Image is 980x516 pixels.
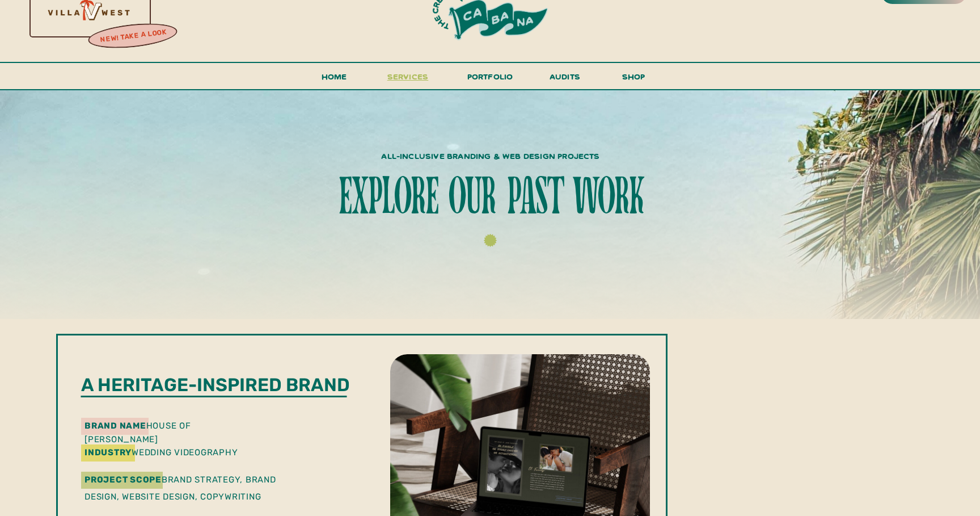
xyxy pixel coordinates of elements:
p: all-inclusive branding & web design projects [337,149,644,160]
a: portfolio [463,69,517,90]
span: services [387,71,429,82]
a: audits [548,69,582,89]
a: new! take a look [87,25,180,48]
a: Home [316,69,352,90]
b: brand name [85,421,146,431]
b: industry [85,447,132,458]
a: services [384,69,432,90]
a: shop [606,69,661,89]
h1: explore our past work [294,173,686,224]
p: Brand Strategy, Brand Design, Website Design, Copywriting [85,471,299,502]
p: wedding videography [85,446,341,457]
b: Project Scope [85,475,162,485]
p: A heritage-inspired brand [81,374,353,397]
p: house of [PERSON_NAME] [85,419,252,430]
